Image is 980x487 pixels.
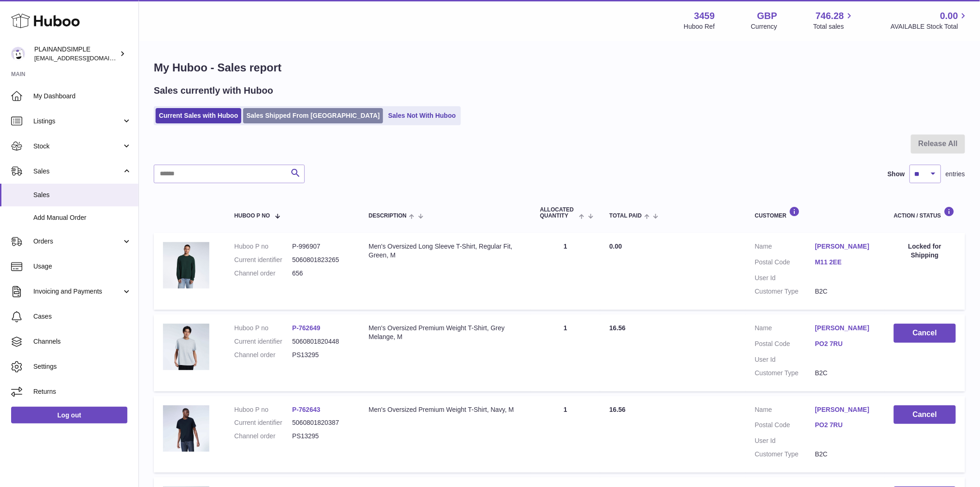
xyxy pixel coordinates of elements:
span: Returns [33,387,132,396]
dt: Name [755,405,815,417]
span: 16.56 [609,406,626,413]
strong: 3459 [694,10,715,22]
a: Log out [11,407,127,423]
div: Men's Oversized Premium Weight T-Shirt, Navy, M [369,405,521,414]
span: Listings [33,117,122,126]
span: [EMAIL_ADDRESS][DOMAIN_NAME] [34,54,136,62]
a: [PERSON_NAME] [815,242,875,251]
button: Cancel [894,324,956,343]
span: Settings [33,362,132,371]
a: Sales Shipped From [GEOGRAPHIC_DATA] [243,108,383,123]
span: Total paid [609,213,642,219]
a: P-762649 [292,324,320,332]
span: Sales [33,167,122,176]
dd: P-996907 [292,242,350,251]
dt: Name [755,324,815,335]
img: 34591682707840.jpeg [163,405,209,452]
span: 0.00 [940,10,958,22]
a: [PERSON_NAME] [815,324,875,333]
img: 34591724235896.jpeg [163,242,209,288]
dt: Huboo P no [234,324,292,333]
dt: Current identifier [234,256,292,264]
button: Cancel [894,405,956,424]
dd: 656 [292,269,350,278]
dd: 5060801820448 [292,337,350,346]
a: 0.00 AVAILABLE Stock Total [891,10,969,31]
dt: Channel order [234,269,292,278]
td: 1 [531,396,600,473]
span: Invoicing and Payments [33,287,122,296]
img: internalAdmin-3459@internal.huboo.com [11,47,25,61]
div: Action / Status [894,206,956,219]
dt: Huboo P no [234,405,292,414]
dt: Huboo P no [234,242,292,251]
span: Huboo P no [234,213,270,219]
dt: Customer Type [755,450,815,459]
a: [PERSON_NAME] [815,405,875,414]
dt: Customer Type [755,369,815,378]
dd: B2C [815,369,875,378]
span: Stock [33,142,122,151]
span: Cases [33,312,132,321]
dt: Postal Code [755,258,815,269]
h2: Sales currently with Huboo [154,84,273,97]
div: Locked for Shipping [894,242,956,260]
dt: Postal Code [755,421,815,432]
dd: B2C [815,287,875,296]
span: Orders [33,237,122,246]
div: Currency [751,22,778,31]
span: Sales [33,191,132,199]
dt: Channel order [234,432,292,441]
dd: 5060801820387 [292,418,350,427]
a: Sales Not With Huboo [385,108,459,123]
a: M11 2EE [815,258,875,267]
span: ALLOCATED Quantity [540,207,577,219]
img: 34591682701680.jpeg [163,324,209,370]
dt: User Id [755,274,815,282]
a: PO2 7RU [815,340,875,348]
span: Total sales [813,22,854,31]
a: P-762643 [292,406,320,413]
span: Add Manual Order [33,213,132,222]
dt: Customer Type [755,287,815,296]
span: 0.00 [609,243,622,250]
a: Current Sales with Huboo [156,108,241,123]
span: 16.56 [609,324,626,332]
a: 746.28 Total sales [813,10,854,31]
h1: My Huboo - Sales report [154,60,965,75]
span: Usage [33,262,132,271]
dd: B2C [815,450,875,459]
span: My Dashboard [33,92,132,101]
span: entries [946,170,965,179]
div: Customer [755,206,875,219]
dd: 5060801823265 [292,256,350,264]
dt: User Id [755,355,815,364]
dt: Postal Code [755,340,815,351]
span: Description [369,213,407,219]
dt: Current identifier [234,418,292,427]
dt: Name [755,242,815,253]
dt: Channel order [234,351,292,359]
div: Men's Oversized Long Sleeve T-Shirt, Regular Fit, Green, M [369,242,521,260]
div: Men's Oversized Premium Weight T-Shirt, Grey Melange, M [369,324,521,341]
span: AVAILABLE Stock Total [891,22,969,31]
label: Show [888,170,905,179]
dd: PS13295 [292,432,350,441]
span: Channels [33,337,132,346]
span: 746.28 [816,10,844,22]
div: PLAINANDSIMPLE [34,45,118,63]
div: Huboo Ref [684,22,715,31]
dt: Current identifier [234,337,292,346]
strong: GBP [757,10,777,22]
a: PO2 7RU [815,421,875,429]
dd: PS13295 [292,351,350,359]
td: 1 [531,314,600,391]
td: 1 [531,233,600,310]
dt: User Id [755,436,815,445]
